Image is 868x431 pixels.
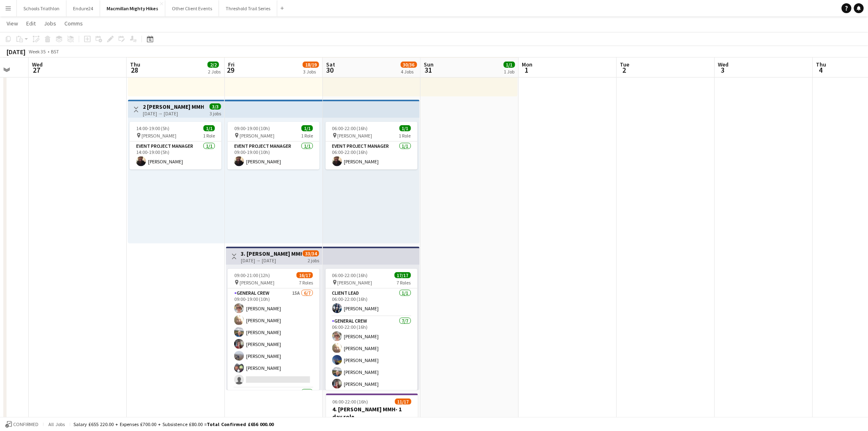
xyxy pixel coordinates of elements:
span: Comms [64,20,83,27]
span: Thu [130,61,140,68]
app-card-role: General Crew7/706:00-22:00 (16h)[PERSON_NAME][PERSON_NAME][PERSON_NAME][PERSON_NAME][PERSON_NAME] [326,316,418,416]
span: Sat [326,61,335,68]
span: All jobs [47,421,66,427]
app-job-card: 06:00-22:00 (16h)17/17 [PERSON_NAME]7 RolesClient Lead1/106:00-22:00 (16h)[PERSON_NAME]General Cr... [326,269,418,390]
button: Other Client Events [165,0,219,16]
app-card-role: Client Lead1/106:00-22:00 (16h)[PERSON_NAME] [326,289,418,316]
span: 29 [227,65,235,75]
button: Endure24 [66,0,100,16]
span: Wed [32,61,43,68]
div: 4 Jobs [401,69,417,75]
div: 1 Job [504,69,515,75]
span: 06:00-22:00 (16h) [333,399,368,405]
span: Thu [816,61,827,68]
span: 30/36 [401,62,417,68]
span: 11/17 [395,399,411,405]
span: 1 [521,65,533,75]
h3: 2 [PERSON_NAME] MMH- 3 day role [143,103,204,110]
span: 27 [31,65,43,75]
app-card-role: Event Project Manager1/114:00-19:00 (5h)[PERSON_NAME] [130,142,222,170]
div: [DATE] [7,48,25,56]
span: 17/17 [395,272,411,278]
span: 28 [129,65,140,75]
span: 06:00-22:00 (16h) [332,272,368,278]
span: Jobs [44,20,56,27]
span: 7 Roles [397,280,411,286]
div: 3 jobs [210,110,221,117]
button: Threshold Trail Series [219,0,277,16]
span: 06:00-22:00 (16h) [332,125,368,131]
span: 1 Role [301,133,313,139]
span: 7 Roles [299,280,313,286]
a: Jobs [41,18,59,29]
span: [PERSON_NAME] [338,133,372,139]
app-job-card: 09:00-19:00 (10h)1/1 [PERSON_NAME]1 RoleEvent Project Manager1/109:00-19:00 (10h)[PERSON_NAME] [228,122,320,170]
app-job-card: 09:00-21:00 (12h)16/17 [PERSON_NAME]7 RolesGeneral Crew15A6/709:00-19:00 (10h)[PERSON_NAME][PERSO... [228,269,320,390]
app-card-role: Lunch Manager1/1 [228,388,320,416]
span: 4 [815,65,827,75]
span: 1/1 [203,125,215,131]
h3: 4. [PERSON_NAME] MMH- 1 day role [326,406,418,420]
div: 2 jobs [308,257,319,264]
div: 3 Jobs [303,69,319,75]
span: 1 Role [399,133,411,139]
div: 2 Jobs [208,69,221,75]
span: 16/17 [297,272,313,278]
span: 14:00-19:00 (5h) [136,125,169,131]
app-job-card: 14:00-19:00 (5h)1/1 [PERSON_NAME]1 RoleEvent Project Manager1/114:00-19:00 (5h)[PERSON_NAME] [130,122,222,170]
button: Confirmed [4,420,40,429]
span: Week 35 [27,48,48,55]
span: Mon [522,61,533,68]
app-card-role: General Crew15A6/709:00-19:00 (10h)[PERSON_NAME][PERSON_NAME][PERSON_NAME][PERSON_NAME][PERSON_NA... [228,289,320,388]
span: 09:00-19:00 (10h) [234,125,270,131]
span: Tue [620,61,630,68]
button: Macmillan Mighty Hikes [100,0,165,16]
span: 1 Role [203,133,215,139]
a: Comms [61,18,86,29]
span: 2/2 [208,62,219,68]
span: 09:00-21:00 (12h) [234,272,270,278]
span: 3/3 [210,103,221,110]
span: 33/34 [303,250,319,257]
span: 1/1 [504,62,515,68]
span: [PERSON_NAME] [240,280,274,286]
span: [PERSON_NAME] [338,280,372,286]
h3: 3. [PERSON_NAME] MMH- 2 day role [241,250,302,257]
span: Edit [26,20,36,27]
button: Schools Triathlon [17,0,66,16]
span: [PERSON_NAME] [240,133,274,139]
span: Confirmed [13,422,39,427]
span: 1/1 [400,125,411,131]
a: View [3,18,21,29]
span: 31 [423,65,434,75]
span: 18/19 [303,62,319,68]
app-job-card: 06:00-22:00 (16h)1/1 [PERSON_NAME]1 RoleEvent Project Manager1/106:00-22:00 (16h)[PERSON_NAME] [326,122,418,170]
app-card-role: Event Project Manager1/109:00-19:00 (10h)[PERSON_NAME] [228,142,320,170]
div: [DATE] → [DATE] [143,110,204,117]
app-card-role: Event Project Manager1/106:00-22:00 (16h)[PERSON_NAME] [326,142,418,170]
a: Edit [23,18,39,29]
span: 30 [325,65,335,75]
div: Salary £655 220.00 + Expenses £700.00 + Subsistence £80.00 = [73,421,274,427]
span: 3 [717,65,729,75]
span: [PERSON_NAME] [142,133,176,139]
span: Fri [228,61,235,68]
div: [DATE] → [DATE] [241,257,302,264]
span: Wed [718,61,729,68]
span: Sun [424,61,434,68]
span: Total Confirmed £656 000.00 [207,421,274,427]
span: 2 [619,65,630,75]
span: View [7,20,18,27]
span: 1/1 [302,125,313,131]
div: BST [51,48,59,55]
